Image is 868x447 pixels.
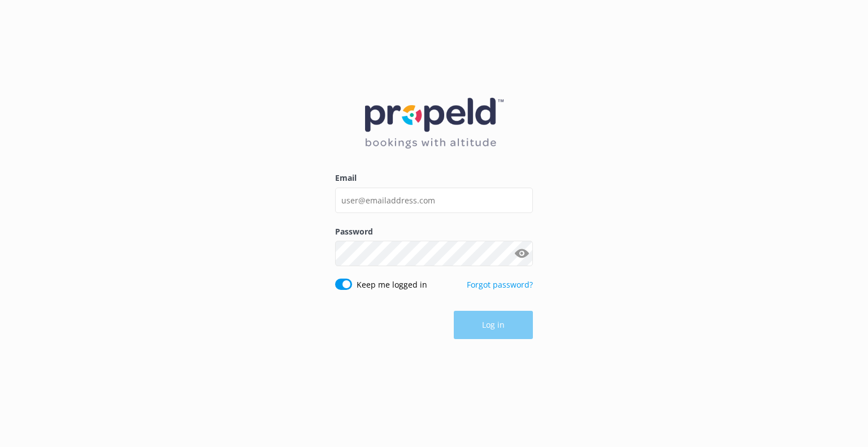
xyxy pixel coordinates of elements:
[335,188,533,213] input: user@emailaddress.com
[335,172,533,184] label: Email
[335,225,533,238] label: Password
[365,98,504,149] img: 12-1677471078.png
[467,279,533,290] a: Forgot password?
[357,279,427,291] label: Keep me logged in
[510,242,533,265] button: Show password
